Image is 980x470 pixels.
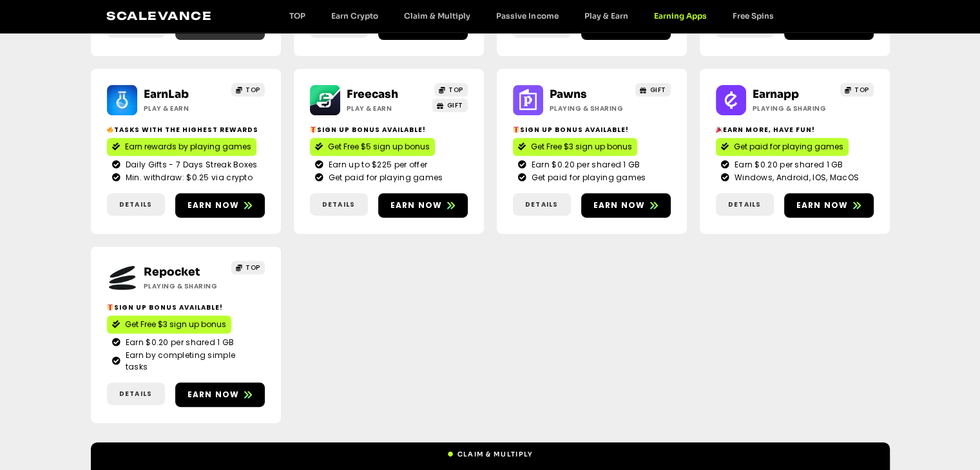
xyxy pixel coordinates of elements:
[513,125,671,135] h2: Sign up bonus available!
[448,85,463,95] span: TOP
[796,200,849,211] span: Earn now
[734,141,843,153] span: Get paid for playing games
[784,193,874,218] a: Earn now
[513,138,637,156] a: Get Free $3 sign up bonus
[753,104,833,113] h2: Playing & Sharing
[328,141,430,153] span: Get Free $5 sign up bonus
[310,126,316,133] img: 🎁
[322,200,355,209] span: Details
[175,382,265,407] a: Earn now
[719,11,786,21] a: Free Spins
[310,125,468,135] h2: Sign Up Bonus Available!
[119,389,152,399] span: Details
[390,200,443,211] span: Earn now
[840,83,874,97] a: TOP
[640,11,719,21] a: Earning Apps
[571,11,640,21] a: Play & Earn
[107,138,256,156] a: Earn rewards by playing games
[107,303,265,312] h2: Sign Up Bonus Available!
[581,193,671,218] a: Earn now
[107,315,231,334] a: Get Free $3 sign up bonus
[125,141,251,153] span: Earn rewards by playing games
[593,200,646,211] span: Earn now
[122,159,258,171] span: Daily Gifts - 7 Days Streak Boxes
[119,200,152,209] span: Details
[716,193,774,216] a: Details
[122,172,253,183] span: Min. withdraw: $0.25 via crypto
[347,104,427,113] h2: Play & Earn
[107,126,113,133] img: 🔥
[854,85,869,95] span: TOP
[125,319,226,330] span: Get Free $3 sign up bonus
[122,350,260,373] span: Earn by completing simple tasks
[650,85,666,95] span: GIFT
[531,141,632,153] span: Get Free $3 sign up bonus
[144,265,200,279] a: Repocket
[231,83,265,97] a: TOP
[731,159,843,171] span: Earn $0.20 per shared 1 GB
[276,11,786,21] nav: Menu
[175,193,265,218] a: Earn now
[144,281,224,291] h2: Playing & Sharing
[122,337,235,348] span: Earn $0.20 per shared 1 GB
[276,11,318,21] a: TOP
[187,389,240,400] span: Earn now
[231,261,265,274] a: TOP
[432,99,468,112] a: GIFT
[528,172,646,183] span: Get paid for playing games
[483,11,571,21] a: Passive Income
[550,88,587,101] a: Pawns
[728,200,761,209] span: Details
[434,83,468,97] a: TOP
[144,88,189,101] a: EarnLab
[318,11,391,21] a: Earn Crypto
[391,11,483,21] a: Claim & Multiply
[716,125,874,135] h2: Earn More, Have Fun!
[753,88,799,101] a: Earnapp
[716,138,849,156] a: Get paid for playing games
[347,88,398,101] a: Freecash
[525,200,558,209] span: Details
[447,100,463,110] span: GIFT
[550,104,630,113] h2: Playing & Sharing
[457,449,533,459] span: Claim & Multiply
[635,83,671,97] a: GIFT
[245,263,260,272] span: TOP
[310,138,435,156] a: Get Free $5 sign up bonus
[187,200,240,211] span: Earn now
[144,104,224,113] h2: Play & Earn
[325,159,428,171] span: Earn up to $225 per offer
[107,193,165,216] a: Details
[107,382,165,405] a: Details
[528,159,640,171] span: Earn $0.20 per shared 1 GB
[447,444,533,459] a: Claim & Multiply
[716,126,722,133] img: 🎉
[378,193,468,218] a: Earn now
[106,9,212,23] a: Scalevance
[310,193,368,216] a: Details
[107,304,113,310] img: 🎁
[107,125,265,135] h2: Tasks with the highest rewards
[513,193,571,216] a: Details
[245,85,260,95] span: TOP
[325,172,443,183] span: Get paid for playing games
[513,126,519,133] img: 🎁
[731,172,859,183] span: Windows, Android, IOS, MacOS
